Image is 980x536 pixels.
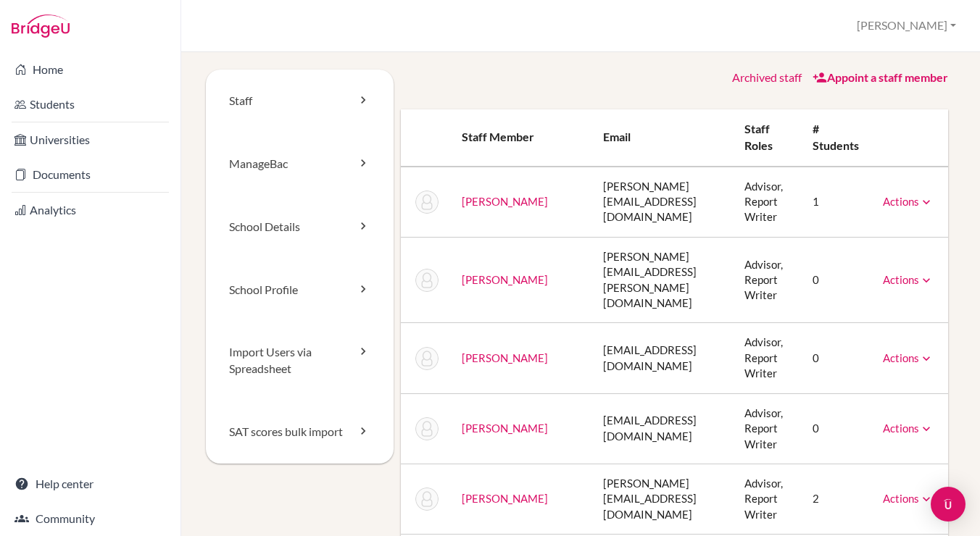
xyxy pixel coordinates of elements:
td: 1 [801,167,871,238]
td: Advisor, Report Writer [733,167,801,238]
td: 0 [801,393,871,464]
a: SAT scores bulk import [206,401,394,464]
a: Actions [883,273,934,286]
img: Kevin Brennan [415,190,439,214]
a: [PERSON_NAME] [462,492,548,505]
td: [EMAIL_ADDRESS][DOMAIN_NAME] [591,323,733,393]
a: Actions [883,422,934,435]
a: Actions [883,492,934,505]
th: Staff member [450,109,591,167]
th: Email [591,109,733,167]
img: Bryan Hsu [415,487,439,511]
img: Ivy CHU [415,417,439,440]
td: Advisor, Report Writer [733,323,801,393]
a: Archived staff [732,70,802,84]
th: Staff roles [733,109,801,167]
td: Advisor, Report Writer [733,393,801,464]
a: Appoint a staff member [813,70,948,84]
td: Advisor, Report Writer [733,464,801,535]
a: Students [3,90,178,119]
a: Home [3,55,178,84]
a: Documents [3,160,178,189]
a: Analytics [3,196,178,225]
td: 2 [801,464,871,535]
a: Actions [883,195,934,208]
img: Julie Chen [415,269,439,292]
a: Universities [3,125,178,154]
a: Community [3,504,178,533]
td: [EMAIL_ADDRESS][DOMAIN_NAME] [591,393,733,464]
button: [PERSON_NAME] [850,12,963,39]
td: 0 [801,237,871,323]
a: [PERSON_NAME] [462,195,548,208]
a: [PERSON_NAME] [462,422,548,435]
img: Bridge-U [12,14,70,38]
a: Actions [883,351,934,364]
th: # students [801,109,871,167]
td: 0 [801,323,871,393]
td: Advisor, Report Writer [733,237,801,323]
td: [PERSON_NAME][EMAIL_ADDRESS][DOMAIN_NAME] [591,167,733,238]
a: [PERSON_NAME] [462,351,548,364]
a: School Profile [206,259,394,322]
a: School Details [206,196,394,259]
img: Emily Chiang [415,347,439,370]
a: Help center [3,469,178,498]
td: [PERSON_NAME][EMAIL_ADDRESS][DOMAIN_NAME] [591,464,733,535]
div: Open Intercom Messenger [931,487,966,522]
a: ManageBac [206,133,394,196]
td: [PERSON_NAME][EMAIL_ADDRESS][PERSON_NAME][DOMAIN_NAME] [591,237,733,323]
a: Import Users via Spreadsheet [206,321,394,401]
a: [PERSON_NAME] [462,273,548,286]
a: Staff [206,70,394,133]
